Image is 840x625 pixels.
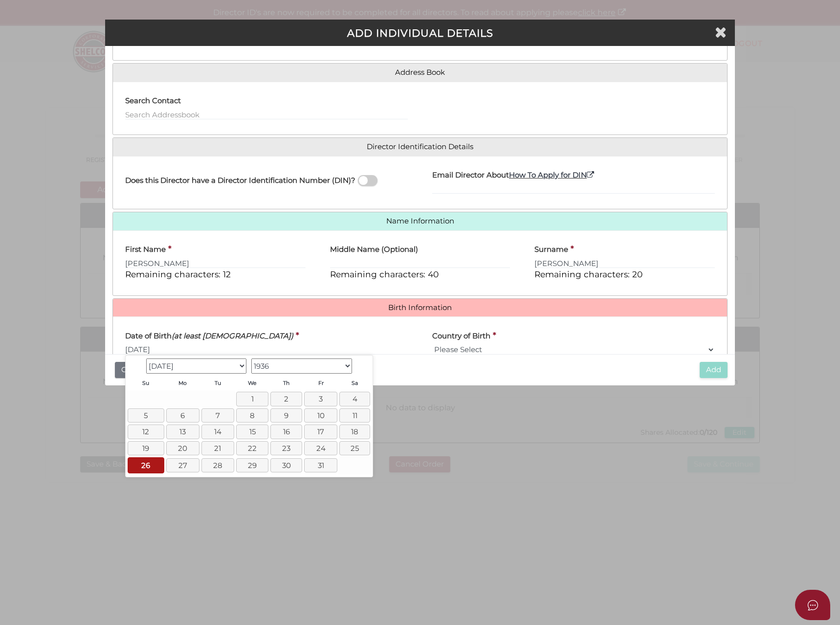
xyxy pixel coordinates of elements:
a: 22 [236,441,268,455]
h4: Country of Birth [432,332,490,340]
a: 27 [166,458,199,472]
a: 18 [339,424,370,439]
i: (at least [DEMOGRAPHIC_DATA]) [172,331,293,340]
span: Wednesday [248,380,257,386]
button: Close [115,362,147,378]
a: 23 [270,441,302,455]
span: Sunday [142,380,149,386]
a: 6 [166,408,199,423]
a: Birth Information [120,304,720,312]
a: 2 [270,392,302,406]
a: 10 [304,408,337,423]
h4: First Name [125,246,166,254]
button: Add [700,362,728,378]
a: 15 [236,424,268,439]
a: Name Information [120,217,720,225]
span: Tuesday [215,380,221,386]
a: 5 [128,408,164,423]
a: 17 [304,424,337,439]
a: 29 [236,458,268,472]
select: v [432,344,715,355]
a: 4 [339,392,370,406]
a: 24 [304,441,337,455]
a: 19 [128,441,164,455]
span: Saturday [352,380,358,386]
h4: Email Director About [432,171,595,179]
span: Thursday [283,380,289,386]
span: Remaining characters: 20 [534,269,642,279]
a: 7 [201,408,235,423]
a: 14 [201,424,235,439]
a: Prev [128,357,143,373]
a: 28 [201,458,235,472]
a: 11 [339,408,370,423]
a: How To Apply for DIN [509,170,595,179]
a: 16 [270,424,302,439]
a: 12 [128,424,164,439]
a: 20 [166,441,199,455]
span: Monday [178,380,187,386]
button: Open asap [795,590,830,620]
a: 13 [166,424,199,439]
input: dd/mm/yyyy [125,344,408,355]
a: 30 [270,458,302,472]
a: 25 [339,441,370,455]
h4: Does this Director have a Director Identification Number (DIN)? [125,177,355,185]
a: 8 [236,408,268,423]
span: Remaining characters: 12 [125,269,231,279]
h4: Date of Birth [125,332,293,340]
a: 31 [304,458,337,472]
a: 3 [304,392,337,406]
h4: Surname [534,246,568,254]
span: Remaining characters: 40 [330,269,439,279]
h4: Middle Name (Optional) [330,246,418,254]
a: 21 [201,441,235,455]
a: 1 [236,392,268,406]
a: Next [354,357,370,373]
span: Friday [318,380,324,386]
a: 26 [128,457,164,473]
a: 9 [270,408,302,423]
